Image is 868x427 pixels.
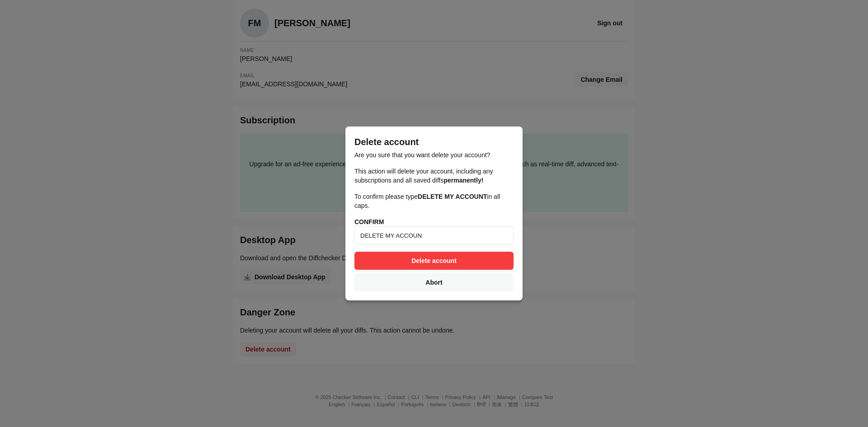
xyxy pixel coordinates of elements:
[354,167,514,185] p: This action will delete your account, including any subscriptions and all saved diffs
[354,192,514,210] p: To confirm please type in all caps.
[418,193,487,200] strong: DELETE MY ACCOUNT
[424,278,444,287] span: Abort
[410,256,458,265] span: Delete account
[354,273,514,291] button: Abort
[354,150,514,160] p: Are you sure that you want delete your account?
[354,252,514,270] button: Delete account
[443,177,483,184] strong: permanently!
[354,218,384,225] strong: CONFIRM
[354,136,514,150] h2: Delete account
